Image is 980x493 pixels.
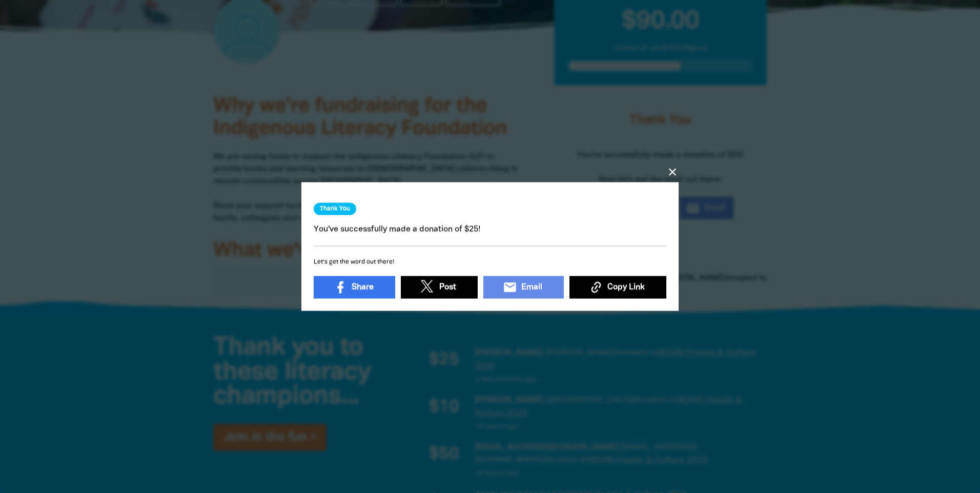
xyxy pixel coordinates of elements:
i: email [503,280,517,294]
span: Share [352,281,374,293]
h3: Thank You [314,203,356,215]
span: Post [439,281,456,293]
button: Copy Link [569,276,666,298]
span: Copy Link [607,281,645,293]
h6: Let's get the word out there! [314,257,666,268]
button: close [666,166,679,178]
a: Share [314,276,395,298]
p: You've successfully made a donation of $25! [314,223,666,236]
a: Post [401,276,478,298]
a: emailEmail [483,276,564,298]
span: Email [521,281,542,293]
